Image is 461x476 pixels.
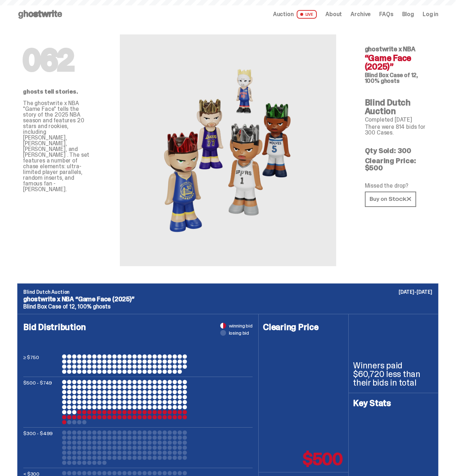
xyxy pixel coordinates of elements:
[297,10,317,19] span: LIVE
[23,323,253,354] h4: Bid Distribution
[353,361,434,387] p: Winners paid $60,720 less than their bids in total
[353,399,434,407] h4: Key Stats
[23,430,59,465] p: $300 - $499
[23,303,110,310] span: Blind Box Case of 12, 100% ghosts
[23,354,59,374] p: ≥ $750
[365,98,433,116] h4: Blind Dutch Auction
[365,157,433,171] p: Clearing Price: $500
[379,11,393,17] a: FAQs
[273,11,294,17] span: Auction
[23,89,91,95] p: ghosts tell stories.
[365,124,433,136] p: There were 814 bids for 300 Cases.
[303,451,343,468] p: $500
[263,323,344,331] h4: Clearing Price
[423,11,438,17] a: Log in
[23,289,432,294] p: Blind Dutch Auction
[365,45,415,53] span: ghostwrite x NBA
[399,289,432,294] p: [DATE]-[DATE]
[23,296,432,302] p: ghostwrite x NBA “Game Face (2025)”
[365,183,433,189] p: Missed the drop?
[273,10,317,19] a: Auction LIVE
[23,100,91,192] p: The ghostwrite x NBA "Game Face" tells the story of the 2025 NBA season and features 20 stars and...
[365,147,433,154] p: Qty Sold: 300
[229,323,253,328] span: winning bid
[23,380,59,424] p: $500 - $749
[229,330,249,335] span: losing bid
[325,11,342,17] a: About
[351,11,371,17] a: Archive
[365,117,433,123] p: Completed [DATE]
[365,71,418,85] span: Blind Box Case of 12, 100% ghosts
[402,11,414,17] a: Blog
[365,54,433,71] h4: “Game Face (2025)”
[23,46,91,75] h1: 062
[149,52,307,249] img: NBA&ldquo;Game Face (2025)&rdquo;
